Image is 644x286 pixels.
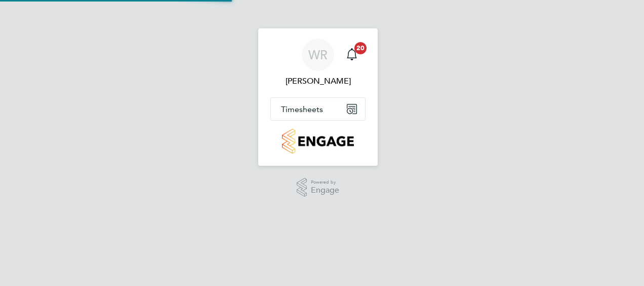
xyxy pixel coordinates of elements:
span: 20 [354,42,367,54]
span: Timesheets [281,104,323,114]
span: Powered by [311,178,339,187]
span: Will Robson [270,75,366,87]
span: WR [308,48,328,61]
button: Timesheets [271,98,365,120]
a: WR[PERSON_NAME] [270,39,366,87]
a: Powered byEngage [297,178,340,197]
a: Go to home page [270,129,366,154]
span: Engage [311,186,339,195]
nav: Main navigation [258,28,378,166]
img: countryside-properties-logo-retina.png [282,129,353,154]
a: 20 [342,39,362,71]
